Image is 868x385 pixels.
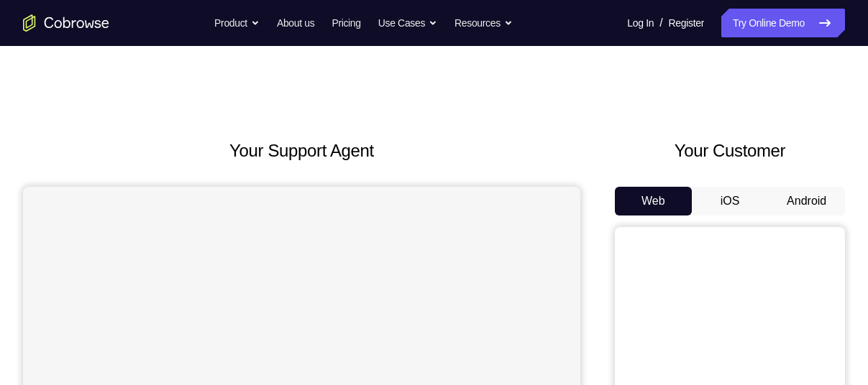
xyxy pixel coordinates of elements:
[721,9,845,37] a: Try Online Demo
[332,9,360,37] a: Pricing
[669,9,704,37] a: Register
[23,138,580,164] h2: Your Support Agent
[615,187,692,215] button: Web
[627,9,654,37] a: Log In
[659,14,662,32] span: /
[23,14,109,32] a: Go to the home page
[214,9,260,37] button: Product
[378,9,437,37] button: Use Cases
[692,187,769,215] button: iOS
[768,187,845,215] button: Android
[277,9,314,37] a: About us
[615,138,845,164] h2: Your Customer
[454,9,513,37] button: Resources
